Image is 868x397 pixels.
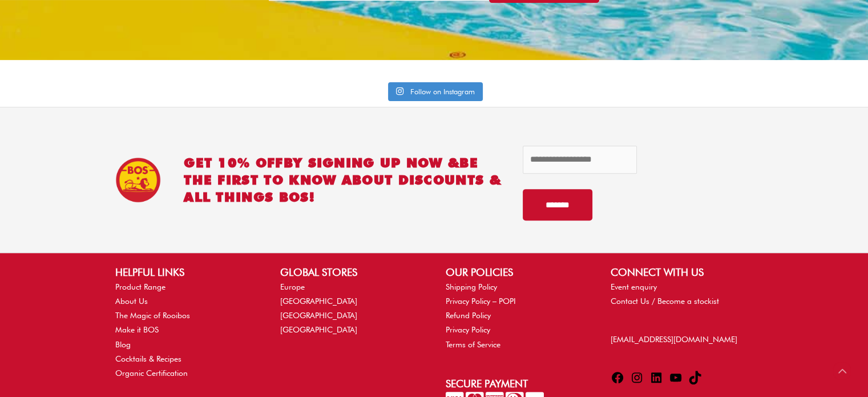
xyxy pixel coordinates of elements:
a: About Us [115,296,148,306]
a: [GEOGRAPHIC_DATA] [280,296,357,306]
a: The Magic of Rooibos [115,311,190,320]
nav: CONNECT WITH US [611,280,753,308]
a: Product Range [115,282,165,291]
a: Event enquiry [611,282,657,291]
h2: GET 10% OFF be the first to know about discounts & all things BOS! [184,154,511,206]
a: Instagram Follow on Instagram [388,82,482,102]
h2: CONNECT WITH US [611,264,753,280]
a: [GEOGRAPHIC_DATA] [280,325,357,334]
a: Make it BOS [115,325,159,334]
h2: Secure Payment [446,376,588,391]
a: Privacy Policy – POPI [446,296,516,306]
a: Terms of Service [446,340,500,349]
h2: GLOBAL STORES [280,264,422,280]
a: Contact Us / Become a stockist [611,296,719,306]
a: Blog [115,340,131,349]
img: BOS Ice Tea [115,157,161,203]
a: Refund Policy [446,311,491,320]
a: Privacy Policy [446,325,490,334]
nav: GLOBAL STORES [280,280,422,338]
svg: Instagram [396,87,403,95]
span: Follow on Instagram [410,87,475,96]
a: Organic Certification [115,368,188,378]
a: Shipping Policy [446,282,497,291]
a: [EMAIL_ADDRESS][DOMAIN_NAME] [611,335,737,344]
a: Cocktails & Recipes [115,354,181,363]
h2: HELPFUL LINKS [115,264,257,280]
a: Europe [280,282,305,291]
a: [GEOGRAPHIC_DATA] [280,311,357,320]
span: BY SIGNING UP NOW & [284,155,460,170]
nav: OUR POLICIES [446,280,588,352]
nav: HELPFUL LINKS [115,280,257,380]
h2: OUR POLICIES [446,264,588,280]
